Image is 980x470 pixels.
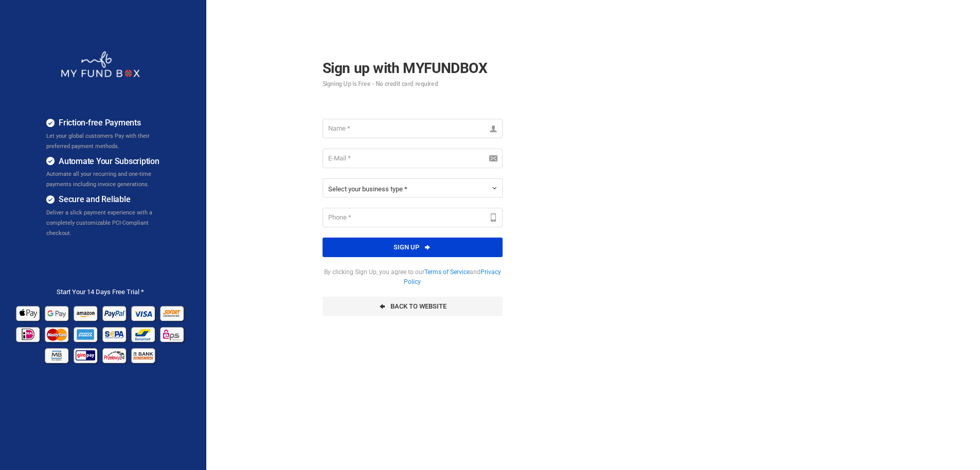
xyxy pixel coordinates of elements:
[73,345,100,366] img: giropay
[101,345,129,366] img: p24 Pay
[130,302,157,323] img: Visa
[46,155,170,168] h4: Automate Your Subscription
[44,345,71,366] img: mb Pay
[46,193,170,206] h4: Secure and Reliable
[44,302,71,323] img: Google Pay
[159,302,186,323] img: Sofort Pay
[424,268,470,276] a: Terms of Service
[323,81,503,87] small: Signing Up is Free - No credit card required
[130,323,157,345] img: Bancontact Pay
[323,119,503,138] input: Name *
[323,149,503,168] input: E-Mail *
[323,238,503,257] button: Sign up
[101,323,129,345] img: sepa Pay
[46,171,151,188] span: Automate all your recurring and one-time payments including invoice generations.
[15,323,42,345] img: Ideal Pay
[328,185,407,193] span: Select your business type *
[46,133,150,150] span: Let your global customers Pay with their preferred payment methods.
[46,209,152,237] span: Deliver a slick payment experience with a completely customizable PCI-Compliant checkout.
[404,268,501,285] a: Privacy Policy
[15,302,42,323] img: Apple Pay
[323,178,503,197] button: Select your business type *
[60,50,140,78] img: whiteMFB.png
[323,267,503,286] span: By clicking Sign Up, you agree to our and
[323,297,503,316] a: Back To Website
[323,208,503,227] input: Phone *
[46,117,170,130] h4: Friction-free Payments
[101,302,129,323] img: Paypal
[323,57,503,87] h2: Sign up with MYFUNDBOX
[159,323,186,345] img: EPS Pay
[130,345,157,366] img: banktransfer
[73,323,100,345] img: american_express Pay
[44,323,71,345] img: Mastercard Pay
[73,302,100,323] img: Amazon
